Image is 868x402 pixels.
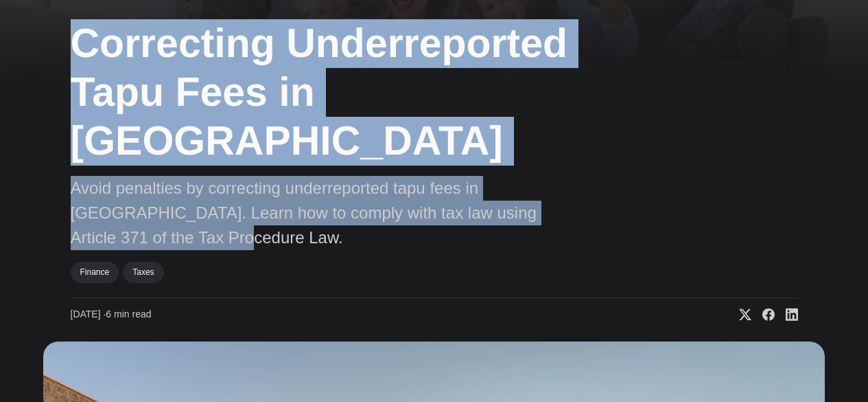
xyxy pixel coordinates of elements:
a: Share on Facebook [751,308,775,322]
p: Avoid penalties by correcting underreported tapu fees in [GEOGRAPHIC_DATA]. Learn how to comply w... [71,176,551,250]
span: [DATE] ∙ [71,309,106,320]
a: Share on X [728,308,751,322]
a: Finance [71,262,119,282]
a: Share on Linkedin [775,308,798,322]
time: 6 min read [71,308,152,322]
h1: Correcting Underreported Tapu Fees in [GEOGRAPHIC_DATA] [71,19,620,165]
a: Taxes [123,262,163,282]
